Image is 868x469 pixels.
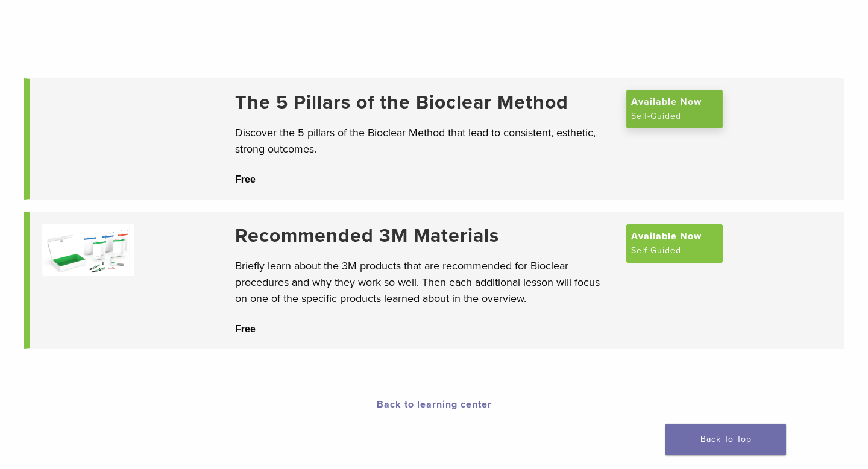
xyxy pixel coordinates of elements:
span: Free [235,324,256,334]
span: Self-Guided [631,244,681,258]
p: Discover the 5 pillars of the Bioclear Method that lead to consistent, esthetic, strong outcomes. [235,125,614,157]
span: Free [235,174,256,184]
a: Back to learning center [377,398,492,411]
span: Available Now [631,229,702,244]
a: The 5 Pillars of the Bioclear Method [235,91,614,114]
a: Recommended 3M Materials [235,224,614,247]
span: Available Now [631,95,702,109]
p: Briefly learn about the 3M products that are recommended for Bioclear procedures and why they wor... [235,258,614,307]
a: Available Now Self-Guided [626,224,723,263]
a: Back To Top [665,424,786,455]
a: Available Now Self-Guided [626,90,723,128]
